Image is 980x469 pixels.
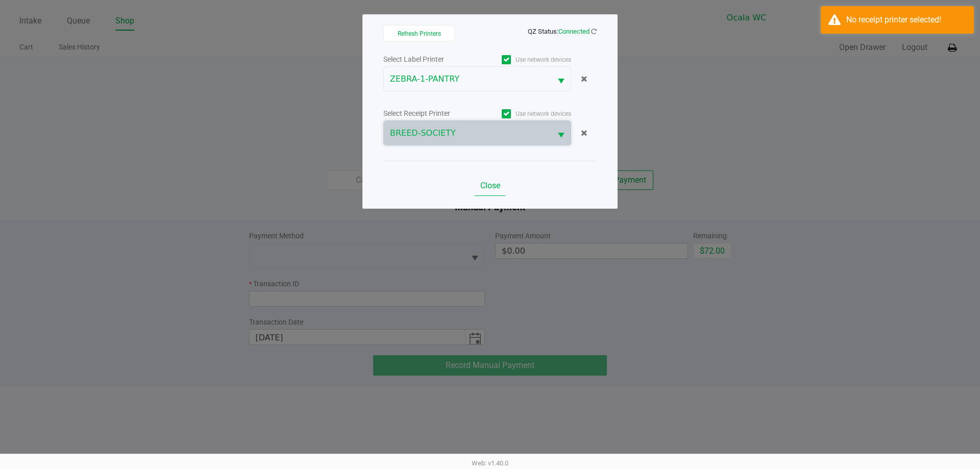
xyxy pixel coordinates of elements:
[383,25,455,41] button: Refresh Printers
[472,459,508,467] span: Web: v1.40.0
[551,121,571,145] button: Select
[528,28,597,35] span: QZ Status:
[477,109,571,118] label: Use network devices
[480,181,500,190] span: Close
[390,127,545,139] span: BREED-SOCIETY
[398,30,441,37] span: Refresh Printers
[383,54,477,65] div: Select Label Printer
[475,176,505,196] button: Close
[390,73,545,85] span: ZEBRA-1-PANTRY
[846,14,966,26] div: No receipt printer selected!
[551,67,571,91] button: Select
[477,55,571,64] label: Use network devices
[558,28,590,35] span: Connected
[383,108,477,119] div: Select Receipt Printer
